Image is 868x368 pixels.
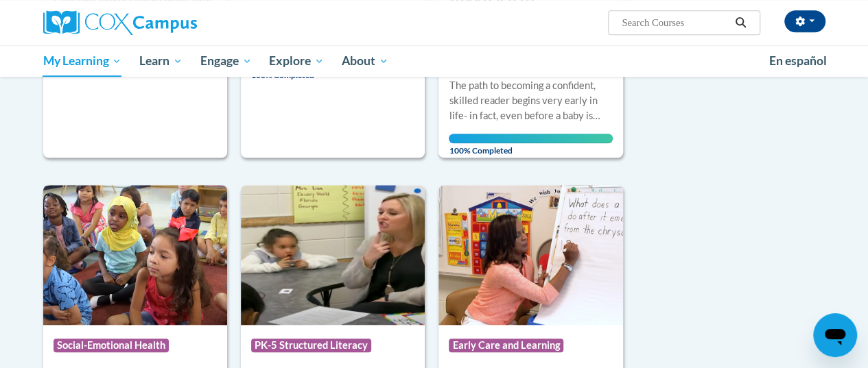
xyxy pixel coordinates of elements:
span: Engage [200,53,252,69]
div: Main menu [33,45,836,77]
img: Course Logo [438,185,622,325]
span: About [342,53,388,69]
img: Course Logo [241,185,425,325]
button: Account Settings [784,10,825,32]
a: Explore [260,45,333,77]
span: 100% Completed [449,134,612,156]
iframe: Button to launch messaging window [813,313,857,357]
span: PK-5 Structured Literacy [251,339,371,352]
a: Learn [130,45,191,77]
div: The path to becoming a confident, skilled reader begins very early in life- in fact, even before ... [449,78,612,123]
img: Cox Campus [43,10,197,35]
button: Search [730,14,751,31]
span: My Learning [43,53,121,69]
span: Early Care and Learning [449,339,563,352]
span: En español [769,53,827,68]
a: About [333,45,397,77]
img: Course Logo [43,185,227,325]
span: Learn [139,53,183,69]
a: En español [760,47,836,75]
a: Cox Campus [43,10,290,35]
a: Engage [191,45,261,77]
span: Explore [269,53,324,69]
input: Search Courses [620,14,730,31]
span: Social-Emotional Health [54,339,169,352]
div: Your progress [449,134,612,143]
a: My Learning [34,45,131,77]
